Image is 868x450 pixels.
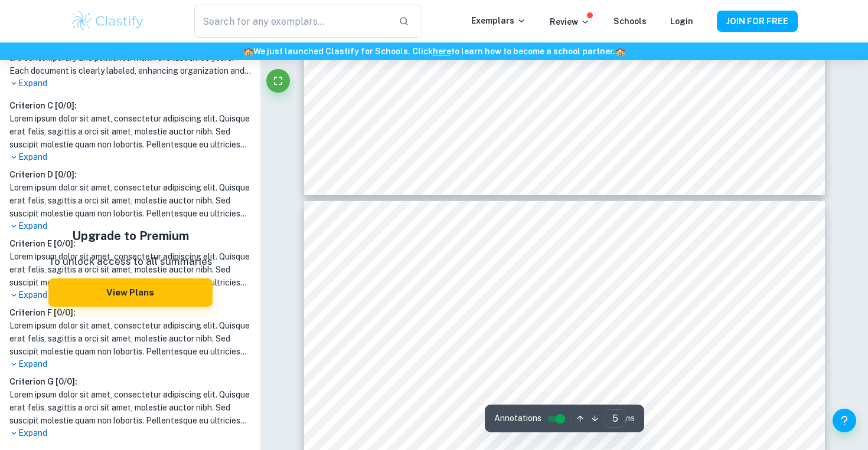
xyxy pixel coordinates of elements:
[614,17,647,26] a: Schools
[717,11,798,32] button: JOIN FOR FREE
[494,412,541,425] span: Annotations
[471,14,526,27] p: Exemplars
[194,5,389,38] input: Search for any exemplars...
[9,77,251,90] p: Expand
[625,413,635,424] span: / 16
[433,47,451,56] a: here
[266,69,290,93] button: Fullscreen
[48,227,213,245] h5: Upgrade to Premium
[833,409,856,432] button: Help and Feedback
[550,15,590,28] p: Review
[670,17,693,26] a: Login
[615,47,625,56] span: 🏫
[2,45,866,58] h6: We just launched Clastify for Schools. Click to learn how to become a school partner.
[48,278,213,307] button: View Plans
[70,9,145,33] img: Clastify logo
[243,47,253,56] span: 🏫
[48,254,213,270] p: To unlock access to all summaries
